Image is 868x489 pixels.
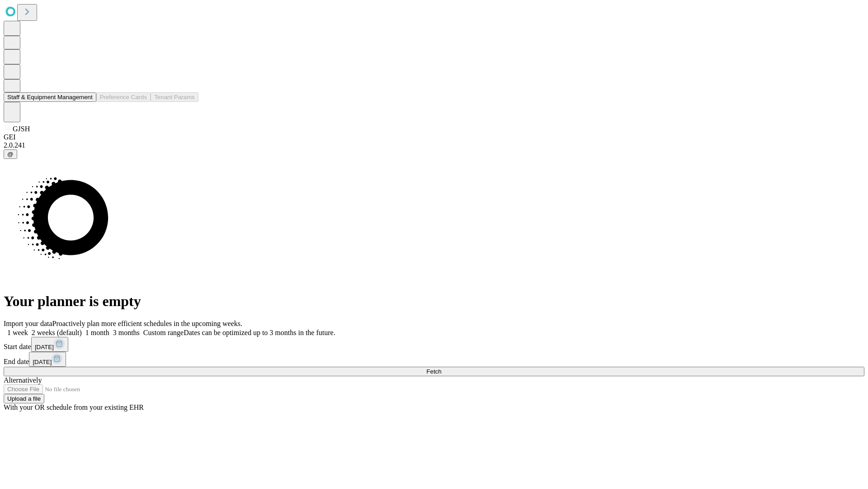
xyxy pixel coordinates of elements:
span: 2 weeks (default) [32,329,82,336]
div: GEI [4,133,864,141]
span: [DATE] [35,344,54,350]
span: Fetch [426,368,441,375]
button: Fetch [4,367,864,376]
span: 3 months [113,329,140,336]
span: Alternatively [4,376,42,384]
button: @ [4,149,17,159]
span: Dates can be optimized up to 3 months in the future. [184,329,335,336]
span: 1 month [85,329,109,336]
span: [DATE] [33,359,52,365]
button: [DATE] [31,337,68,352]
span: GJSH [13,125,30,133]
button: [DATE] [29,352,66,367]
div: End date [4,352,864,367]
span: Import your data [4,320,52,327]
button: Tenant Params [151,92,198,102]
button: Upload a file [4,394,44,403]
span: Proactively plan more efficient schedules in the upcoming weeks. [52,320,242,327]
span: @ [7,151,14,158]
button: Preference Cards [96,92,151,102]
span: With your OR schedule from your existing EHR [4,403,144,411]
div: Start date [4,337,864,352]
h1: Your planner is empty [4,293,864,310]
span: 1 week [7,329,28,336]
button: Staff & Equipment Management [4,92,96,102]
div: 2.0.241 [4,141,864,149]
span: Custom range [143,329,184,336]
